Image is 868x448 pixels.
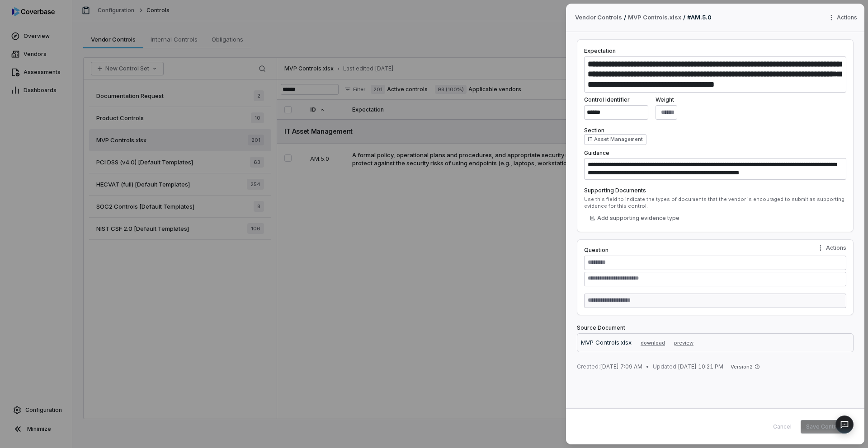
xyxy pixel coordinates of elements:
p: / [683,14,685,22]
label: Question [584,247,846,254]
label: Expectation [584,47,616,54]
label: Section [584,127,846,134]
span: [DATE] 10:21 PM [653,363,723,370]
label: Guidance [584,149,609,156]
span: # AM.5.0 [687,14,712,21]
span: Created: [577,363,600,370]
div: Use this field to indicate the types of documents that the vendor is encouraged to submit as supp... [584,196,846,210]
a: MVP Controls.xlsx [628,13,681,22]
p: MVP Controls.xlsx [581,338,632,347]
button: More actions [825,11,863,24]
span: Updated: [653,363,678,370]
label: Control Identifier [584,96,648,103]
button: IT Asset Management [584,134,646,145]
span: Vendor Controls [575,13,622,22]
label: Supporting Documents [584,187,846,194]
span: • [646,363,649,370]
p: / [624,14,626,22]
button: download [637,337,669,348]
button: preview [674,337,693,348]
label: Weight [656,96,677,103]
button: Question actions [811,241,852,255]
button: Add supporting evidence type [584,211,685,225]
span: [DATE] 7:09 AM [577,363,642,370]
label: Source Document [577,324,854,331]
button: Version2 [727,361,764,372]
